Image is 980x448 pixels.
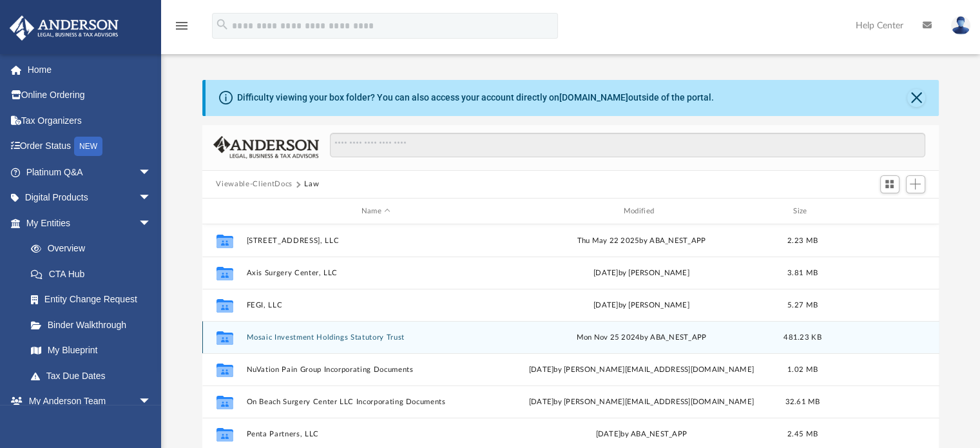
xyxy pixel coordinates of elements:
[18,338,164,364] a: My Blueprint
[512,332,771,344] div: Mon Nov 25 2024 by ABA_NEST_APP
[783,334,821,341] span: 481.23 KB
[907,89,925,107] button: Close
[18,236,171,262] a: Overview
[880,175,899,193] button: Switch to Grid View
[18,312,171,338] a: Binder Walkthrough
[246,237,506,245] button: [STREET_ADDRESS], LLC
[906,175,925,193] button: Add
[512,429,771,440] div: [DATE] by ABA_NEST_APP
[139,185,164,211] span: arrow_drop_down
[787,366,818,373] span: 1.02 MB
[246,430,506,438] button: Penta Partners, LLC
[951,16,970,35] img: User Pic
[559,92,628,102] a: [DOMAIN_NAME]
[245,206,505,217] div: Name
[511,206,771,217] div: Modified
[787,302,818,309] span: 5.27 MB
[834,206,924,217] div: id
[9,57,171,83] a: Home
[787,237,818,244] span: 2.23 MB
[512,300,771,311] div: [DATE] by [PERSON_NAME]
[246,269,506,277] button: Axis Surgery Center, LLC
[9,185,171,211] a: Digital Productsarrow_drop_down
[207,206,240,217] div: id
[139,389,164,415] span: arrow_drop_down
[237,91,714,104] div: Difficulty viewing your box folder? You can also access your account directly on outside of the p...
[246,398,506,406] button: On Beach Surgery Center LLC Incorporating Documents
[9,108,171,133] a: Tax Organizers
[139,159,164,186] span: arrow_drop_down
[9,133,171,160] a: Order StatusNEW
[512,396,771,408] div: [DATE] by [PERSON_NAME][EMAIL_ADDRESS][DOMAIN_NAME]
[787,269,818,277] span: 3.81 MB
[330,133,925,157] input: Search files and folders
[512,364,771,376] div: [DATE] by [PERSON_NAME][EMAIL_ADDRESS][DOMAIN_NAME]
[174,18,189,34] i: menu
[246,365,506,374] button: NuVation Pain Group Incorporating Documents
[74,137,102,156] div: NEW
[246,333,506,342] button: Mosaic Investment Holdings Statutory Trust
[18,261,171,287] a: CTA Hub
[18,287,171,313] a: Entity Change Request
[9,83,171,108] a: Online Ordering
[9,159,171,185] a: Platinum Q&Aarrow_drop_down
[216,179,292,190] button: Viewable-ClientDocs
[512,268,771,279] div: [DATE] by [PERSON_NAME]
[9,210,171,236] a: My Entitiesarrow_drop_down
[304,179,319,190] button: Law
[9,389,164,414] a: My Anderson Teamarrow_drop_down
[215,17,229,32] i: search
[246,301,506,309] button: FEGI, LLC
[18,363,171,389] a: Tax Due Dates
[174,24,189,34] a: menu
[785,398,820,405] span: 32.61 MB
[787,431,818,438] span: 2.45 MB
[6,15,122,41] img: Anderson Advisors Platinum Portal
[139,210,164,237] span: arrow_drop_down
[512,235,771,247] div: Thu May 22 2025 by ABA_NEST_APP
[776,206,828,217] div: Size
